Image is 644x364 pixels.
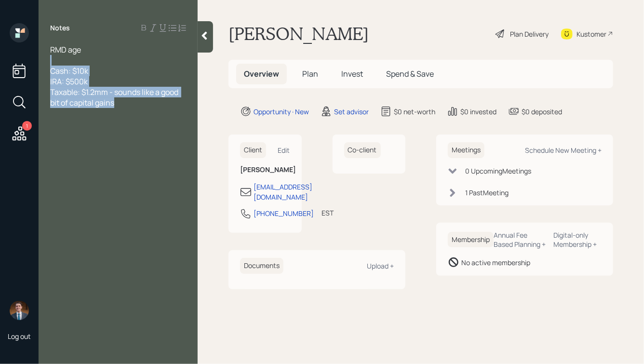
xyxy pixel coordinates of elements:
[50,23,70,33] label: Notes
[10,301,29,320] img: hunter_neumayer.jpg
[22,121,32,131] div: 1
[577,29,606,39] div: Kustomer
[240,166,290,174] h6: [PERSON_NAME]
[510,29,549,39] div: Plan Delivery
[460,107,496,117] div: $0 invested
[465,188,509,198] div: 1 Past Meeting
[394,107,435,117] div: $0 net-worth
[494,230,546,249] div: Annual Fee Based Planning +
[341,68,363,79] span: Invest
[254,107,309,117] div: Opportunity · New
[554,230,602,249] div: Digital-only Membership +
[386,68,434,79] span: Spend & Save
[228,23,369,44] h1: [PERSON_NAME]
[302,68,318,79] span: Plan
[522,107,562,117] div: $0 deposited
[448,142,484,158] h6: Meetings
[344,142,381,158] h6: Co-client
[322,208,334,218] div: EST
[244,68,279,79] span: Overview
[465,166,531,176] div: 0 Upcoming Meeting s
[254,182,312,202] div: [EMAIL_ADDRESS][DOMAIN_NAME]
[240,258,283,274] h6: Documents
[448,232,494,248] h6: Membership
[50,44,81,55] span: RMD age
[334,107,369,117] div: Set advisor
[461,257,530,268] div: No active membership
[240,142,266,158] h6: Client
[50,66,180,108] span: Cash: $10k IRA: $500k Taxable: $1.2mm - sounds like a good bit of capital gains
[367,261,394,270] div: Upload +
[278,146,290,155] div: Edit
[8,332,31,341] div: Log out
[525,146,602,155] div: Schedule New Meeting +
[254,208,314,218] div: [PHONE_NUMBER]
